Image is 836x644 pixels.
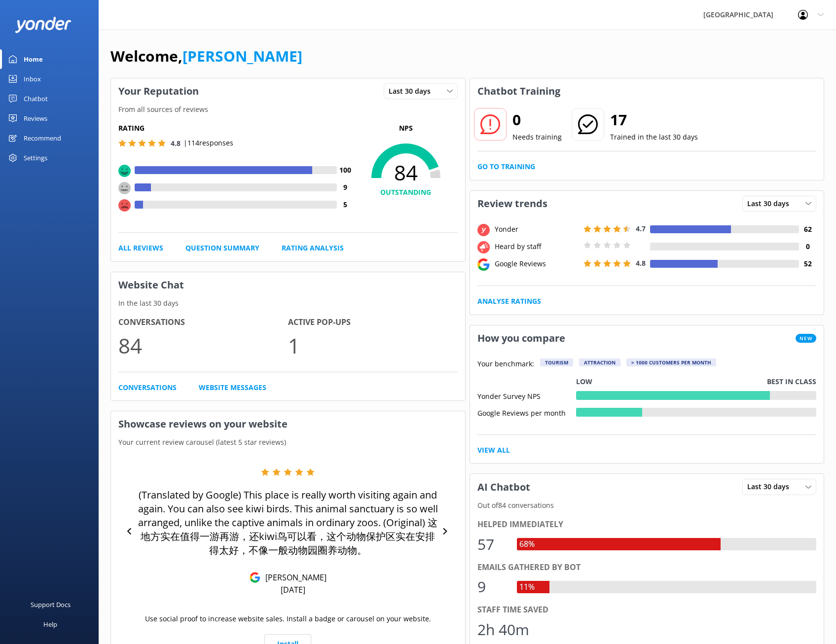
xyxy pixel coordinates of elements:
div: 68% [517,538,537,551]
p: [PERSON_NAME] [260,572,327,583]
p: Low [576,376,592,387]
a: Conversations [118,382,177,393]
div: Home [24,49,43,69]
div: Reviews [24,108,47,128]
p: NPS [354,123,458,134]
p: Best in class [767,376,816,387]
div: Google Reviews per month [477,408,576,417]
p: Needs training [512,132,562,143]
h4: OUTSTANDING [354,187,458,198]
div: Staff time saved [477,604,817,616]
div: 57 [477,533,507,556]
div: Settings [24,148,47,168]
p: Your benchmark: [477,358,534,370]
p: 1 [288,329,458,362]
p: Trained in the last 30 days [610,132,698,143]
span: 4.8 [636,258,646,268]
div: Recommend [24,128,61,148]
span: New [796,334,816,343]
h4: 52 [799,258,816,269]
div: > 1000 customers per month [626,358,716,366]
h4: 9 [337,182,354,193]
p: In the last 30 days [111,298,465,309]
h3: How you compare [470,325,573,351]
p: | 114 responses [183,138,233,148]
div: Google Reviews [492,258,581,269]
h3: Showcase reviews on your website [111,411,465,437]
h2: 0 [512,108,562,132]
h2: 17 [610,108,698,132]
div: Support Docs [31,595,71,614]
div: Help [43,614,57,634]
h1: Welcome, [110,44,302,68]
div: Tourism [540,358,573,366]
h4: 0 [799,241,816,252]
h4: 100 [337,165,354,176]
img: yonder-white-logo.png [15,17,72,33]
a: All Reviews [118,243,163,253]
div: Yonder [492,224,581,235]
h3: Chatbot Training [470,78,568,104]
div: Attraction [579,358,620,366]
span: 4.7 [636,224,646,233]
h4: 5 [337,199,354,210]
div: Helped immediately [477,518,817,531]
p: [DATE] [281,584,305,595]
p: Use social proof to increase website sales. Install a badge or carousel on your website. [145,613,431,624]
a: Go to Training [477,161,535,172]
h3: AI Chatbot [470,474,538,500]
a: View All [477,445,510,456]
h4: Active Pop-ups [288,316,458,329]
span: 84 [354,160,458,185]
span: Last 30 days [389,86,436,97]
p: (Translated by Google) This place is really worth visiting again and again. You can also see kiwi... [138,488,438,557]
div: 11% [517,581,537,594]
span: Last 30 days [747,481,795,492]
a: Rating Analysis [282,243,344,253]
h4: Conversations [118,316,288,329]
h3: Review trends [470,191,555,216]
p: Your current review carousel (latest 5 star reviews) [111,437,465,448]
p: Out of 84 conversations [470,500,824,511]
div: Heard by staff [492,241,581,252]
a: Analyse Ratings [477,296,541,307]
p: 84 [118,329,288,362]
img: Google Reviews [250,572,260,583]
div: Chatbot [24,89,48,108]
span: 4.8 [171,139,181,148]
h5: Rating [118,123,354,134]
div: 9 [477,575,507,599]
span: Last 30 days [747,198,795,209]
h3: Your Reputation [111,78,206,104]
div: 2h 40m [477,618,529,642]
a: Question Summary [185,243,259,253]
a: [PERSON_NAME] [182,46,302,66]
div: Emails gathered by bot [477,561,817,574]
h3: Website Chat [111,272,465,298]
div: Inbox [24,69,41,89]
a: Website Messages [199,382,266,393]
h4: 62 [799,224,816,235]
div: Yonder Survey NPS [477,391,576,400]
p: From all sources of reviews [111,104,465,115]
